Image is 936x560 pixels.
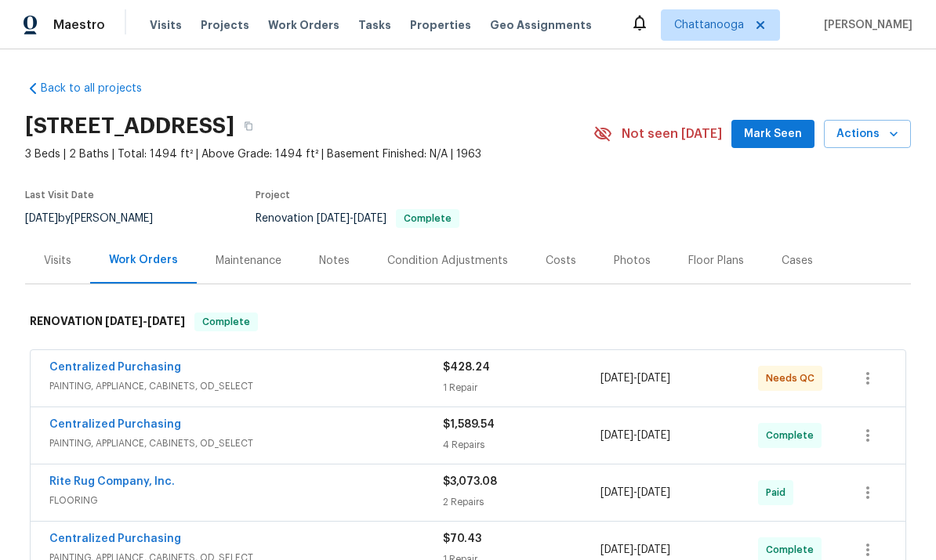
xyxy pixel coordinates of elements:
[216,253,281,269] div: Maintenance
[443,533,481,544] span: $70.43
[317,213,386,224] span: -
[766,485,792,500] span: Paid
[443,476,497,487] span: $3,073.08
[600,430,633,441] span: [DATE]
[30,313,185,331] h6: RENOVATION
[109,252,178,268] div: Work Orders
[637,544,670,555] span: [DATE]
[49,419,181,430] a: Centralized Purchasing
[600,373,633,384] span: [DATE]
[443,437,600,453] div: 4 Repairs
[25,146,593,162] span: 3 Beds | 2 Baths | Total: 1494 ft² | Above Grade: 1494 ft² | Basement Finished: N/A | 1963
[53,17,105,33] span: Maestro
[600,542,670,558] span: -
[105,316,185,327] span: -
[622,126,722,142] span: Not seen [DATE]
[150,17,182,33] span: Visits
[782,253,813,269] div: Cases
[600,485,670,500] span: -
[49,378,443,394] span: PAINTING, APPLIANCE, CABINETS, OD_SELECT
[25,209,172,228] div: by [PERSON_NAME]
[766,542,820,558] span: Complete
[600,428,670,443] span: -
[49,533,181,544] a: Centralized Purchasing
[600,487,633,498] span: [DATE]
[196,314,256,330] span: Complete
[25,297,911,347] div: RENOVATION [DATE]-[DATE]Complete
[600,544,633,555] span: [DATE]
[25,213,58,224] span: [DATE]
[637,487,670,498] span: [DATE]
[49,362,181,373] a: Centralized Purchasing
[546,253,576,269] div: Costs
[824,120,911,149] button: Actions
[201,17,249,33] span: Projects
[25,81,176,96] a: Back to all projects
[358,20,391,31] span: Tasks
[637,373,670,384] span: [DATE]
[44,253,71,269] div: Visits
[836,125,898,144] span: Actions
[49,493,443,508] span: FLOORING
[25,118,234,134] h2: [STREET_ADDRESS]
[268,17,339,33] span: Work Orders
[766,428,820,443] span: Complete
[410,17,471,33] span: Properties
[614,253,651,269] div: Photos
[319,253,350,269] div: Notes
[397,214,458,223] span: Complete
[25,190,94,200] span: Last Visit Date
[147,316,185,327] span: [DATE]
[387,253,508,269] div: Condition Adjustments
[731,120,814,149] button: Mark Seen
[105,316,143,327] span: [DATE]
[443,494,600,510] div: 2 Repairs
[256,190,290,200] span: Project
[234,112,263,140] button: Copy Address
[600,370,670,386] span: -
[443,362,490,373] span: $428.24
[49,476,175,487] a: Rite Rug Company, Inc.
[256,213,459,224] span: Renovation
[818,17,912,33] span: [PERSON_NAME]
[443,419,495,430] span: $1,589.54
[766,370,821,386] span: Needs QC
[674,17,744,33] span: Chattanooga
[490,17,592,33] span: Geo Assignments
[354,213,386,224] span: [DATE]
[637,430,670,441] span: [DATE]
[49,435,443,451] span: PAINTING, APPLIANCE, CABINETS, OD_SELECT
[688,253,744,269] div: Floor Plans
[443,380,600,396] div: 1 Repair
[744,125,802,144] span: Mark Seen
[317,213,350,224] span: [DATE]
